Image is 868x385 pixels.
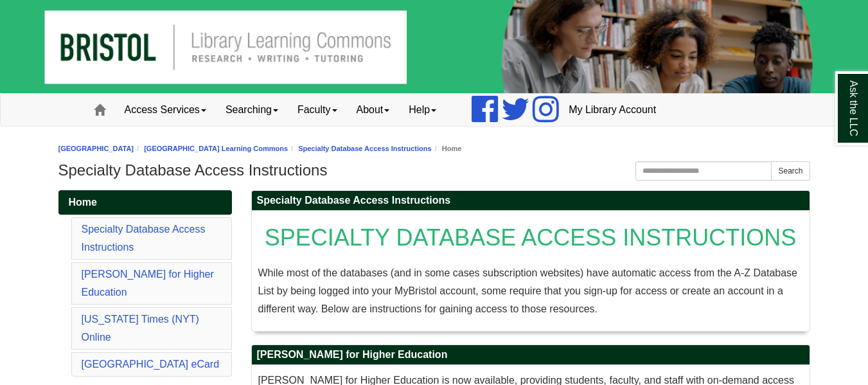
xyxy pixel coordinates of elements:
span: SPECIALTY DATABASE ACCESS INSTRUCTIONS [265,224,797,251]
button: Search [771,161,810,181]
a: Faculty [288,94,347,126]
a: Help [399,94,446,126]
a: [GEOGRAPHIC_DATA] Learning Commons [144,145,288,152]
a: [GEOGRAPHIC_DATA] eCard [82,359,220,370]
a: Searching [216,94,288,126]
a: About [347,94,400,126]
h2: [PERSON_NAME] for Higher Education [252,345,810,365]
p: While most of the databases (and in some cases subscription websites) have automatic access from ... [258,264,803,318]
h2: Specialty Database Access Instructions [252,191,810,211]
a: [US_STATE] Times (NYT) Online [82,314,199,343]
a: Specialty Database Access Instructions [82,224,206,253]
span: Home [69,197,97,208]
li: Home [432,143,462,155]
a: [GEOGRAPHIC_DATA] [58,145,134,152]
a: Home [58,190,232,215]
nav: breadcrumb [58,143,810,155]
a: My Library Account [559,94,666,126]
h1: Specialty Database Access Instructions [58,161,810,179]
div: Guide Pages [58,190,232,379]
a: Access Services [115,94,216,126]
a: Specialty Database Access Instructions [298,145,431,152]
a: [PERSON_NAME] for Higher Education [82,269,214,298]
